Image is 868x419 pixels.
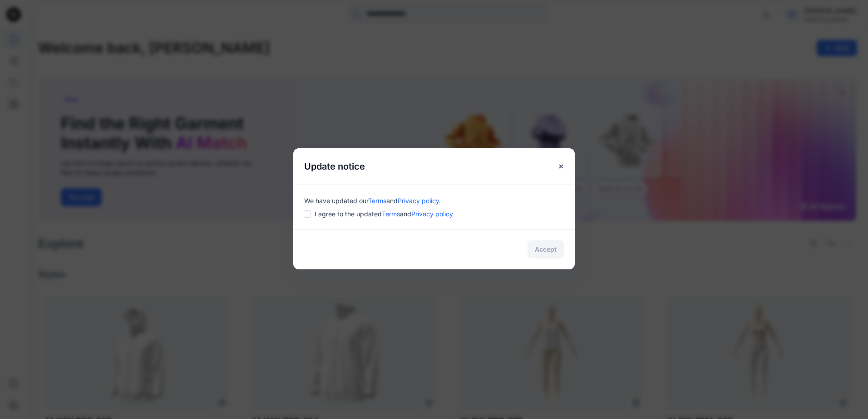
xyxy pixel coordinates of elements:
span: and [386,197,398,205]
span: and [400,210,411,218]
h5: Update notice [293,148,376,185]
div: We have updated our . [304,196,564,205]
a: Privacy policy [411,210,453,218]
span: I agree to the updated [315,209,453,219]
a: Terms [368,197,386,205]
a: Privacy policy [398,197,439,205]
a: Terms [382,210,400,218]
button: Close [553,158,569,175]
